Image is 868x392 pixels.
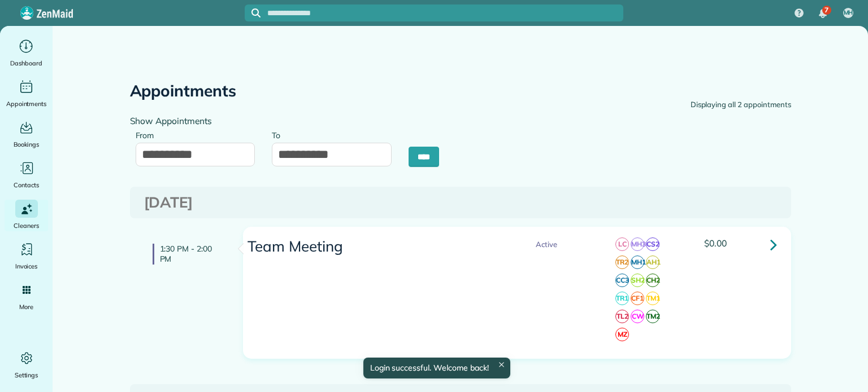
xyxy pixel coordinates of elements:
h3: Team Meeting [246,239,496,255]
span: Cleaners [14,220,39,231]
a: Invoices [5,240,48,272]
svg: Focus search [251,8,261,17]
a: Contacts [5,159,48,191]
span: MZ [615,328,629,341]
span: MH3 [631,237,644,251]
span: Contacts [14,179,39,191]
div: 7 unread notifications [811,1,835,26]
span: AH1 [646,256,659,269]
span: SH2 [631,274,644,287]
div: Login successful. Welcome back! [363,358,510,378]
span: TR1 [615,292,629,305]
h4: Show Appointments [130,116,452,126]
a: Cleaners [5,200,48,231]
a: Appointments [5,78,48,109]
span: CH2 [646,274,659,287]
h4: 1:30 PM - 2:00 PM [153,244,226,264]
label: From [136,124,160,145]
span: Active [527,241,557,248]
span: Invoices [15,261,38,272]
span: TR2 [615,256,629,269]
span: CS2 [646,237,659,251]
span: TM1 [646,292,659,305]
a: Settings [5,349,48,381]
span: LC [615,237,629,251]
span: CC3 [615,274,629,287]
span: TL2 [615,310,629,323]
a: Bookings [5,118,48,150]
span: More [19,301,33,312]
a: Dashboard [5,37,48,69]
span: Dashboard [10,58,42,69]
span: CF1 [631,292,644,305]
span: CW [631,310,644,323]
span: MH1 [631,256,644,269]
span: $0.00 [704,239,727,248]
span: Appointments [6,98,47,109]
span: Settings [15,369,38,381]
label: To [272,124,286,145]
h3: [DATE] [144,195,777,211]
h2: Appointments [130,82,237,100]
button: Focus search [245,8,261,17]
span: 7 [824,6,828,15]
span: Bookings [14,139,40,150]
div: Displaying all 2 appointments [691,99,791,111]
span: MH [844,8,853,17]
span: TM2 [646,310,659,323]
